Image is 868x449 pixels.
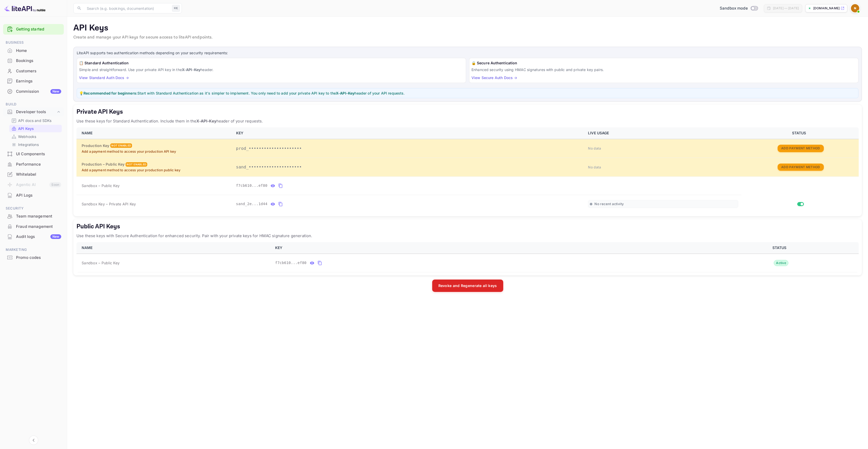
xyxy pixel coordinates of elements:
[3,76,64,86] div: Earnings
[432,280,503,292] button: Revoke and Regenerate all keys
[3,206,64,211] span: Security
[16,172,61,177] div: Whitelabel
[3,247,64,253] span: Marketing
[851,4,859,12] img: NomadKick
[702,242,859,254] th: STATUS
[3,169,64,180] div: Whitelabel
[3,222,64,232] div: Fraud management
[182,67,200,72] strong: X-API-Key
[272,242,702,254] th: KEY
[79,60,464,66] h6: 📋 Standard Authentication
[16,89,61,95] div: Commission
[741,127,859,139] th: STATUS
[82,161,125,167] h6: Production – Public Key
[82,260,120,266] span: Sandbox – Public Key
[4,4,45,12] img: LiteAPI logo
[50,89,61,94] div: New
[3,40,64,45] span: Business
[3,232,64,241] a: Audit logsNew
[236,145,582,152] p: prod_•••••••••••••••••••••
[73,34,862,41] p: Create and manage your API keys for secure access to liteAPI endpoints.
[336,91,354,95] strong: X-API-Key
[18,118,52,123] p: API docs and SDKs
[76,222,859,231] h5: Public API Keys
[778,164,824,171] button: Add Payment Method
[778,165,824,169] a: Add Payment Method
[471,67,856,72] p: Enhanced security using HMAC signatures with public and private key pairs.
[3,149,64,159] div: UI Components
[172,5,180,12] div: ⌘K
[82,183,120,188] span: Sandbox – Public Key
[275,260,307,266] span: f7cb610...ef80
[471,60,856,66] h6: 🔒 Secure Authentication
[16,161,61,167] div: Performance
[3,149,64,159] a: UI Components
[3,169,64,179] a: Whitelabel
[585,127,741,139] th: LIVE USAGE
[82,143,109,149] h6: Production Key
[236,201,268,207] span: sand_2e...1d44
[16,151,61,157] div: UI Components
[9,117,62,124] div: API docs and SDKs
[773,6,799,11] div: [DATE] — [DATE]
[3,232,64,242] div: Audit logsNew
[3,87,64,96] a: CommissionNew
[79,75,129,80] a: View Standard Auth Docs →
[236,164,582,170] p: sand_•••••••••••••••••••••
[29,436,38,445] button: Collapse navigation
[11,142,60,147] a: Integrations
[3,66,64,76] a: Customers
[50,234,61,239] div: New
[588,165,601,169] span: No data
[3,159,64,169] a: Performance
[3,66,64,76] div: Customers
[18,134,36,139] p: Webhooks
[588,146,601,150] span: No data
[110,143,132,148] div: Not enabled
[16,58,61,64] div: Bookings
[16,26,61,32] a: Getting started
[3,211,64,221] div: Team management
[77,50,858,56] p: LiteAPI supports two authentication methods depending on your security requirements:
[73,23,862,33] p: API Keys
[11,126,60,131] a: API Keys
[3,253,64,263] div: Promo codes
[76,127,859,213] table: private api keys table
[3,253,64,262] a: Promo codes
[3,46,64,55] a: Home
[778,145,824,152] button: Add Payment Method
[16,68,61,74] div: Customers
[3,102,64,107] span: Build
[79,67,464,72] p: Simple and straightforward. Use your private API key in the header.
[79,90,856,96] p: 💡 Start with Standard Authentication as it's simpler to implement. You only need to add your priv...
[813,6,840,11] p: [DOMAIN_NAME]
[83,91,137,95] strong: Recommended for beginners:
[76,127,233,139] th: NAME
[76,108,859,116] h5: Private API Keys
[196,119,216,123] strong: X-API-Key
[16,213,61,219] div: Team management
[16,78,61,84] div: Earnings
[18,142,39,147] p: Integrations
[3,76,64,86] a: Earnings
[594,202,624,206] span: No recent activity
[3,190,64,200] a: API Logs
[76,118,859,124] p: Use these keys for Standard Authentication. Include them in the header of your requests.
[76,242,859,272] table: public api keys table
[236,183,268,188] span: f7cb610...ef80
[76,242,272,254] th: NAME
[3,159,64,169] div: Performance
[11,118,60,123] a: API docs and SDKs
[76,233,859,239] p: Use these keys with Secure Authentication for enhanced security. Pair with your private keys for ...
[3,56,64,66] div: Bookings
[3,56,64,65] a: Bookings
[720,5,748,11] span: Sandbox mode
[233,127,585,139] th: KEY
[126,162,147,167] div: Not enabled
[718,5,760,11] div: Switch to Production mode
[16,255,61,261] div: Promo codes
[82,168,230,173] p: Add a payment method to access your production public key
[774,260,788,266] div: Active
[9,141,62,148] div: Integrations
[3,222,64,231] a: Fraud management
